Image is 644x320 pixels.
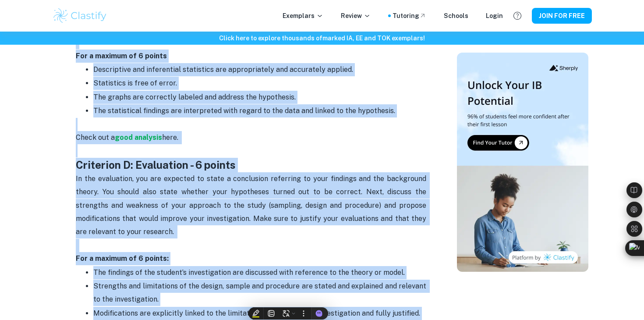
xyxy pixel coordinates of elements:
span: The statistical findings are interpreted with regard to the data and linked to the hypothesis. [93,107,395,115]
button: Help and Feedback [510,8,525,23]
span: here. [162,133,178,142]
strong: Criterion D: Evaluation - 6 points [76,159,236,171]
span: Statistics is free of error. [93,79,177,87]
span: Descriptive and inferential statistics are appropriately and accurately applied. [93,65,353,74]
span: Check out a [76,133,115,142]
img: Thumbnail [457,53,588,272]
span: The graphs are correctly labeled and address the hypothesis. [93,93,296,101]
button: JOIN FOR FREE [532,8,592,24]
strong: For a maximum of 6 points [76,52,167,60]
span: Strengths and limitations of the design, sample and procedure are stated and explained and releva... [93,282,428,303]
span: The findings of the student’s investigation are discussed with reference to the theory or model. [93,268,405,277]
strong: For a maximum of 6 points: [76,254,169,263]
a: Schools [444,11,468,21]
p: Exemplars [283,11,323,21]
span: In the evaluation, you are expected to state a conclusion referring to your findings and the back... [76,174,428,236]
a: good analysis [115,133,162,142]
a: Login [486,11,503,21]
img: Clastify logo [52,7,108,25]
a: Tutoring [393,11,426,21]
span: Modifications are explicitly linked to the limitations of the student’s investigation and fully j... [93,309,420,317]
p: Review [341,11,371,21]
h6: Click here to explore thousands of marked IA, EE and TOK exemplars ! [2,33,642,43]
